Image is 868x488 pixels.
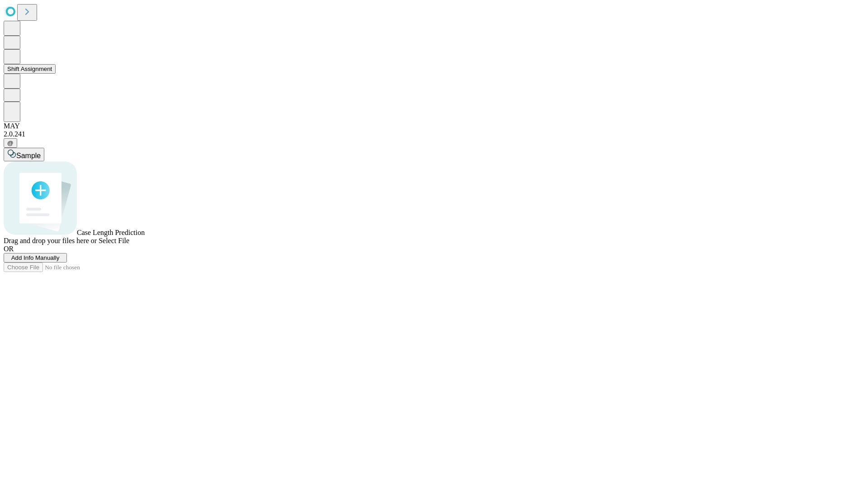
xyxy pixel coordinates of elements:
[99,237,129,244] span: Select File
[4,130,864,138] div: 2.0.241
[4,237,97,244] span: Drag and drop your files here or
[4,138,17,148] button: @
[4,122,864,130] div: MAY
[4,64,56,74] button: Shift Assignment
[16,152,41,160] span: Sample
[4,148,44,161] button: Sample
[77,229,145,236] span: Case Length Prediction
[4,245,14,253] span: OR
[7,140,14,146] span: @
[11,254,60,261] span: Add Info Manually
[4,253,67,263] button: Add Info Manually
